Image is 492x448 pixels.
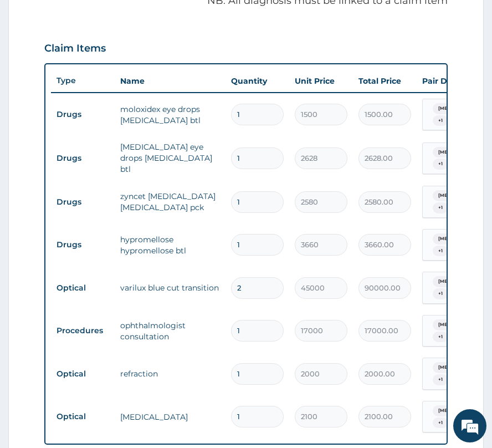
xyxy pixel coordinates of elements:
span: [MEDICAL_DATA] [433,190,485,201]
th: Unit Price [289,70,353,92]
td: [MEDICAL_DATA] [115,406,225,428]
div: Chat with us now [58,62,186,77]
span: [MEDICAL_DATA] [433,233,485,245]
span: + 1 [433,332,448,343]
td: Drugs [51,192,115,212]
span: [MEDICAL_DATA] [433,276,485,287]
textarea: Type your message and hit 'Enter' [6,303,211,342]
td: Procedures [51,320,115,341]
span: + 1 [433,374,448,385]
span: [MEDICAL_DATA] [433,319,485,330]
td: zyncet [MEDICAL_DATA] [MEDICAL_DATA] pck [115,185,225,218]
td: [MEDICAL_DATA] eye drops [MEDICAL_DATA] btl [115,136,225,180]
span: + 1 [433,246,448,257]
span: + 1 [433,202,448,213]
span: [MEDICAL_DATA] [433,147,485,158]
th: Name [115,70,225,92]
span: [MEDICAL_DATA] [433,103,485,114]
td: Drugs [51,235,115,255]
h3: Claim Items [44,43,106,55]
td: Optical [51,364,115,384]
th: Type [51,70,115,91]
span: + 1 [433,115,448,126]
td: hypromellose hypromellose btl [115,228,225,262]
td: Optical [51,406,115,427]
span: [MEDICAL_DATA] [433,362,485,373]
span: + 1 [433,288,448,299]
td: moloxidex eye drops [MEDICAL_DATA] btl [115,98,225,131]
td: Drugs [51,148,115,169]
span: + 1 [433,159,448,170]
td: varilux blue cut transition [115,277,225,299]
th: Total Price [353,70,417,92]
td: Drugs [51,104,115,125]
span: [MEDICAL_DATA] [433,405,485,416]
th: Quantity [225,70,289,92]
span: We're online! [64,140,153,252]
td: refraction [115,363,225,385]
div: Minimize live chat window [182,6,208,32]
span: + 1 [433,418,448,429]
td: ophthalmologist consultation [115,314,225,348]
img: d_794563401_company_1708531726252_794563401 [20,55,45,83]
td: Optical [51,278,115,298]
